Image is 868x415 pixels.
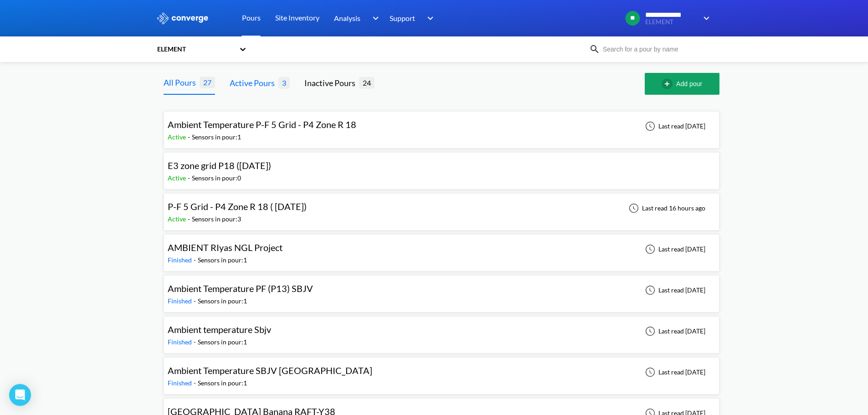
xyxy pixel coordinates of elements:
span: - [194,338,198,346]
span: Finished [168,379,194,387]
span: Active [168,133,188,141]
div: Last read [DATE] [640,367,708,378]
span: Finished [168,338,194,346]
span: Finished [168,256,194,264]
a: Ambient temperature SbjvFinished-Sensors in pour:1Last read [DATE] [164,327,719,334]
span: 24 [359,77,375,88]
span: - [188,215,192,223]
input: Search for a pour by name [600,44,710,54]
span: Ambient Temperature PF (P13) SBJV [168,283,313,294]
span: Active [168,215,188,223]
img: add-circle-outline.svg [662,78,676,89]
a: Ambient Temperature SBJV [GEOGRAPHIC_DATA]Finished-Sensors in pour:1Last read [DATE] [164,368,719,375]
span: - [188,174,192,182]
div: Sensors in pour: 1 [198,296,247,306]
div: Last read [DATE] [640,121,708,132]
span: - [194,256,198,264]
img: logo_ewhite.svg [156,12,209,24]
span: ELEMENT [645,19,698,26]
span: Finished [168,297,194,305]
a: E3 zone grid P18 ([DATE])Active-Sensors in pour:0 [164,163,719,170]
span: E3 zone grid P18 ([DATE]) [168,160,271,171]
img: downArrow.svg [366,13,381,24]
span: 27 [200,77,215,88]
a: Ambient Temperature PF (P13) SBJVFinished-Sensors in pour:1Last read [DATE] [164,286,719,293]
span: Ambient temperature Sbjv [168,324,271,335]
a: Ambient Temperature P-F 5 Grid - P4 Zone R 18Active-Sensors in pour:1Last read [DATE] [164,122,719,129]
div: Sensors in pour: 1 [192,132,241,142]
span: Ambient Temperature SBJV [GEOGRAPHIC_DATA] [168,365,372,376]
div: Sensors in pour: 3 [192,214,241,224]
span: AMBIENT RIyas NGL Project [168,242,282,253]
img: icon-search.svg [589,44,600,55]
div: Last read [DATE] [640,244,708,255]
div: Last read [DATE] [640,326,708,337]
div: Last read [DATE] [640,285,708,296]
span: - [188,133,192,141]
button: Add pour [645,73,719,95]
span: - [194,379,198,387]
span: P-F 5 Grid - P4 Zone R 18 ( [DATE]) [168,201,307,212]
span: - [194,297,198,305]
div: Open Intercom Messenger [9,384,31,406]
div: ELEMENT [156,44,235,54]
img: downArrow.svg [698,13,712,24]
img: downArrow.svg [421,13,436,24]
a: AMBIENT RIyas NGL ProjectFinished-Sensors in pour:1Last read [DATE] [164,245,719,252]
div: Sensors in pour: 1 [198,337,247,347]
span: Active [168,174,188,182]
span: Ambient Temperature P-F 5 Grid - P4 Zone R 18 [168,119,356,130]
div: Sensors in pour: 0 [192,173,241,183]
span: Support [390,12,415,24]
span: Analysis [334,12,360,24]
div: Inactive Pours [304,77,359,89]
div: Sensors in pour: 1 [198,378,247,388]
div: Active Pours [230,77,278,89]
div: Last read 16 hours ago [624,203,708,214]
span: 3 [278,77,290,88]
a: P-F 5 Grid - P4 Zone R 18 ( [DATE])Active-Sensors in pour:3Last read 16 hours ago [164,204,719,211]
div: Sensors in pour: 1 [198,255,247,265]
div: All Pours [164,76,200,89]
